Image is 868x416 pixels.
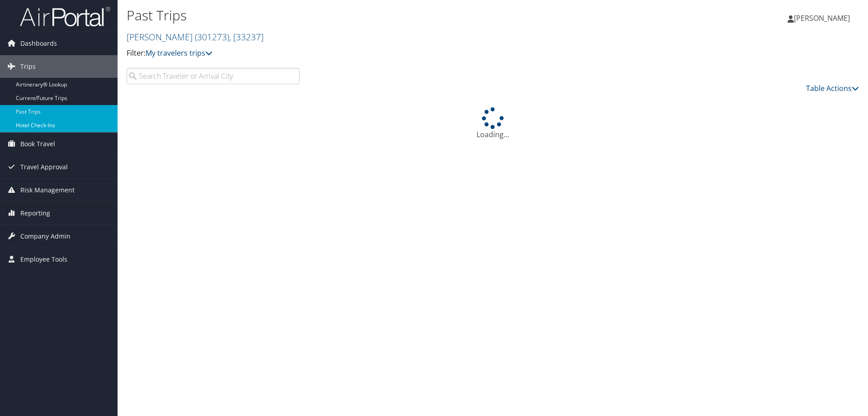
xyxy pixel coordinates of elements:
span: Book Travel [20,133,55,155]
a: [PERSON_NAME] [127,31,264,43]
input: Search Traveler or Arrival City [127,68,300,84]
span: ( 301273 ) [195,31,229,43]
div: Loading... [127,107,859,140]
span: Dashboards [20,32,57,55]
span: Employee Tools [20,248,67,271]
p: Filter: [127,48,615,59]
span: , [ 33237 ] [229,31,264,43]
a: Table Actions [806,83,859,93]
span: Travel Approval [20,156,68,178]
h1: Past Trips [127,6,615,25]
span: Trips [20,55,36,78]
span: Risk Management [20,179,75,201]
span: Reporting [20,202,50,225]
span: [PERSON_NAME] [794,13,850,23]
a: [PERSON_NAME] [788,5,859,32]
span: Company Admin [20,225,71,248]
a: My travelers trips [146,48,212,58]
img: airportal-logo.png [20,6,110,27]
